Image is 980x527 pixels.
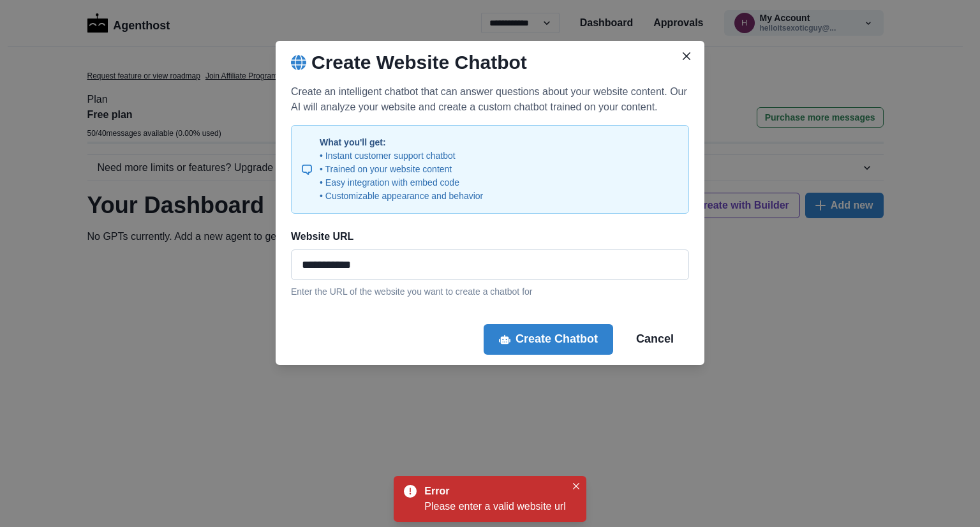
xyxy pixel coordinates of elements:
div: Error [424,484,560,499]
button: Create Chatbot [484,324,613,355]
p: What you'll get: [320,136,483,149]
label: Website URL [291,229,681,244]
button: Close [676,46,697,66]
p: • Instant customer support chatbot • Trained on your website content • Easy integration with embe... [320,149,483,203]
p: Enter the URL of the website you want to create a chatbot for [291,285,689,299]
button: Close [568,479,584,494]
h2: Create Website Chatbot [311,51,527,74]
p: Create an intelligent chatbot that can answer questions about your website content. Our AI will a... [291,84,689,115]
div: Please enter a valid website url [424,499,565,514]
button: Cancel [621,324,689,355]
